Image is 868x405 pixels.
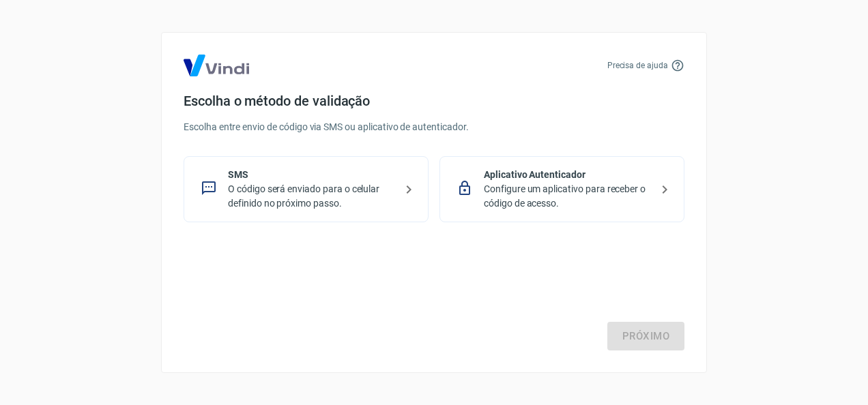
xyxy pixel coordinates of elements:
[184,120,684,134] p: Escolha entre envio de código via SMS ou aplicativo de autenticador.
[184,156,429,222] div: SMSO código será enviado para o celular definido no próximo passo.
[439,156,684,222] div: Aplicativo AutenticadorConfigure um aplicativo para receber o código de acesso.
[228,182,395,211] p: O código será enviado para o celular definido no próximo passo.
[184,93,684,109] h4: Escolha o método de validação
[484,168,651,182] p: Aplicativo Autenticador
[228,168,395,182] p: SMS
[484,182,651,211] p: Configure um aplicativo para receber o código de acesso.
[607,59,668,72] p: Precisa de ajuda
[184,55,249,76] img: Logo Vind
